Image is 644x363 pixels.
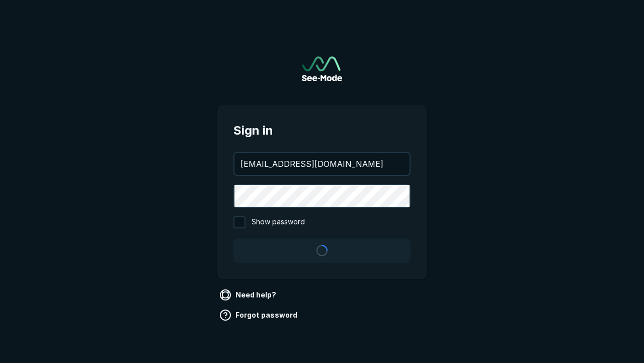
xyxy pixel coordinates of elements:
span: Sign in [233,122,411,140]
input: your@email.com [234,153,410,175]
img: See-Mode Logo [302,56,342,81]
span: Show password [252,216,305,228]
a: Go to sign in [302,56,342,81]
a: Forgot password [217,307,301,323]
a: Need help? [217,287,280,303]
